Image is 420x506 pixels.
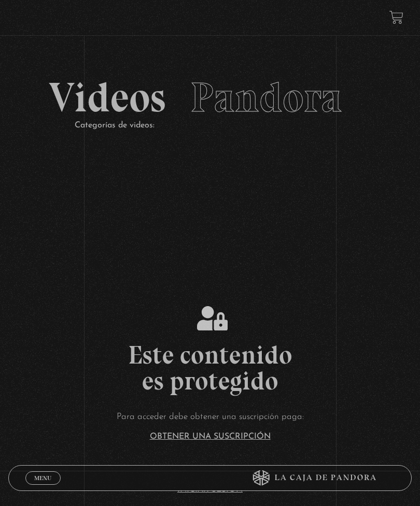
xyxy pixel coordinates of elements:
span: Menu [34,475,51,481]
span: Cerrar [31,484,55,491]
a: View your shopping cart [389,10,403,24]
span: Pandora [190,73,342,122]
a: Obtener una suscripción [150,432,271,441]
p: Categorías de videos: [75,118,371,133]
h2: Videos [49,77,371,118]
